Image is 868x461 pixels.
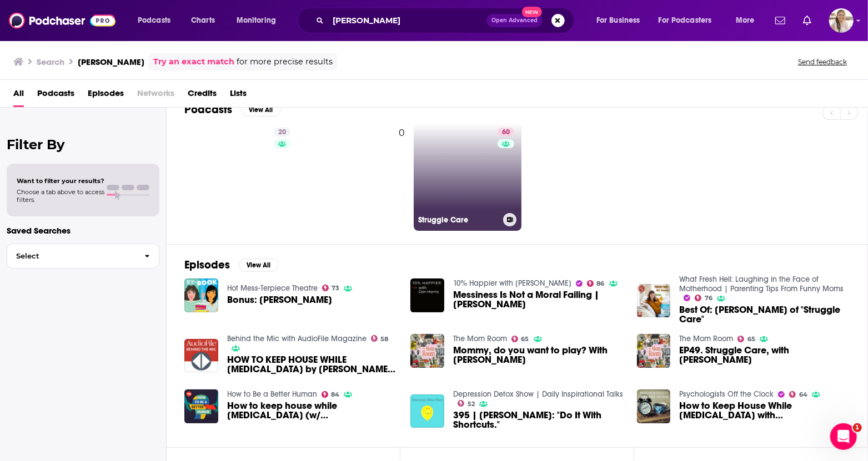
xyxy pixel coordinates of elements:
div: Search podcasts, credits, & more... [308,8,585,33]
a: The Mom Room [453,334,507,343]
span: Networks [137,84,174,107]
iframe: Intercom live chat [830,423,857,450]
a: The Mom Room [679,334,733,343]
img: Podchaser - Follow, Share and Rate Podcasts [9,10,116,31]
img: Messiness Is Not a Moral Failing | KC Davis [410,278,444,312]
span: 86 [597,281,605,286]
a: 58 [371,335,389,342]
a: EP49. Struggle Care, with KC Davis [679,346,850,364]
span: Bonus: [PERSON_NAME] [227,295,332,305]
a: Show notifications dropdown [771,11,790,30]
img: How to Keep House While Drowning with KC Davis [637,389,671,423]
button: Show profile menu [829,8,854,33]
span: 84 [331,392,339,397]
a: EpisodesView All [184,258,279,272]
img: 395 | KC Davis: "Do It With Shortcuts." [410,394,444,428]
span: More [736,13,755,28]
a: 20 [274,128,290,136]
a: Charts [184,12,222,29]
span: For Podcasters [659,13,712,28]
a: All [13,84,24,107]
span: Podcasts [138,13,170,28]
span: EP49. Struggle Care, with [PERSON_NAME] [679,346,850,364]
span: 73 [332,286,339,291]
a: Bonus: KC Davis [227,295,332,305]
a: 64 [789,391,807,398]
a: 84 [322,391,340,398]
a: Lists [230,84,247,107]
span: Best Of: [PERSON_NAME] of "Struggle Care" [679,305,850,324]
button: open menu [130,12,185,29]
button: Open AdvancedNew [486,14,543,27]
a: Best Of: KC Davis of "Struggle Care" [637,284,671,318]
h2: Filter By [7,136,159,153]
button: open menu [589,12,654,29]
a: Best Of: KC Davis of "Struggle Care" [679,305,850,324]
input: Search podcasts, credits, & more... [328,12,486,29]
span: 20 [278,127,286,138]
a: Messiness Is Not a Moral Failing | KC Davis [453,290,624,309]
span: 395 | [PERSON_NAME]: "Do It With Shortcuts." [453,411,624,429]
span: Want to filter your results? [17,177,104,185]
a: What Fresh Hell: Laughing in the Face of Motherhood | Parenting Tips From Funny Moms [679,275,844,293]
img: HOW TO KEEP HOUSE WHILE DROWNING by KC Davis, read by KC Davis, Raquel Martin [184,339,218,373]
a: Show notifications dropdown [799,11,816,30]
button: View All [241,103,281,116]
h2: Podcasts [184,103,232,116]
h2: Episodes [184,258,230,272]
h3: Struggle Care [418,215,499,225]
span: For Business [596,13,640,28]
a: 0 [302,123,410,231]
span: Choose a tab above to access filters. [17,188,104,204]
a: 76 [695,295,713,301]
a: 60Struggle Care [414,123,521,231]
a: Psychologists Off the Clock [679,389,774,399]
span: 65 [521,337,529,342]
span: Logged in as acquavie [829,8,854,33]
img: Mommy, do you want to play? With KC Davis [410,334,444,368]
span: 1 [853,423,862,432]
img: How to keep house while drowning (w/ KC Davis) [184,389,218,423]
a: 20 [190,123,298,231]
span: Monitoring [237,13,276,28]
button: open menu [229,12,290,29]
p: Saved Searches [7,225,159,236]
a: 395 | KC Davis: "Do It With Shortcuts." [453,411,624,429]
button: View All [239,259,279,272]
a: How to Keep House While Drowning with KC Davis [679,401,850,420]
a: 60 [498,128,514,136]
a: 10% Happier with Dan Harris [453,278,571,288]
a: 86 [587,280,605,287]
button: open menu [728,12,769,29]
img: Bonus: KC Davis [184,278,218,312]
span: 52 [468,402,475,407]
span: How to Keep House While [MEDICAL_DATA] with [PERSON_NAME] [679,401,850,420]
span: Messiness Is Not a Moral Failing | [PERSON_NAME] [453,290,624,309]
span: Charts [191,13,215,28]
span: 58 [380,337,388,342]
span: for more precise results [237,55,333,68]
a: Credits [188,84,217,107]
a: Episodes [88,84,124,107]
span: HOW TO KEEP HOUSE WHILE [MEDICAL_DATA] by [PERSON_NAME], read by [PERSON_NAME], [PERSON_NAME] [227,355,398,374]
a: Podcasts [37,84,74,107]
button: open menu [651,12,728,29]
span: Open Advanced [491,18,538,23]
button: Select [7,244,159,269]
img: User Profile [829,8,854,33]
span: 76 [705,296,713,301]
a: 65 [511,336,529,342]
span: How to keep house while [MEDICAL_DATA] (w/ [PERSON_NAME]) [227,401,398,420]
img: EP49. Struggle Care, with KC Davis [637,334,671,368]
span: New [522,7,542,17]
button: Send feedback [795,57,850,67]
